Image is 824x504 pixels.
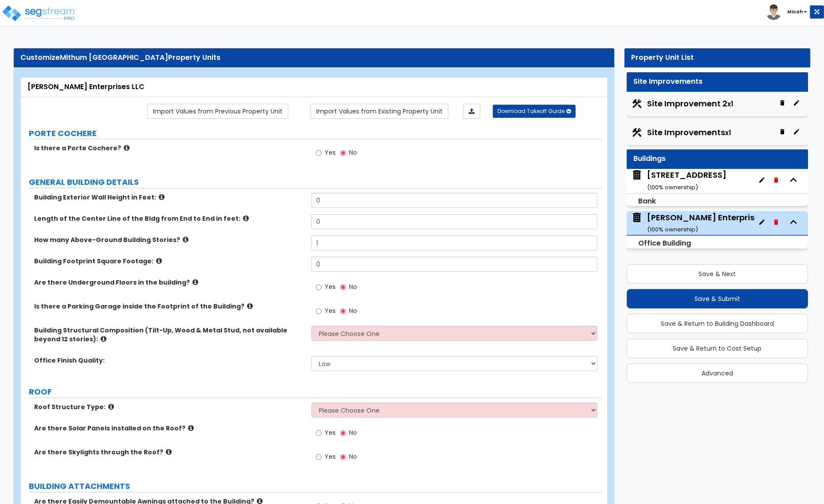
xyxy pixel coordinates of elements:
[27,82,600,92] div: [PERSON_NAME] Enterprises LLC
[29,176,602,188] label: GENERAL BUILDING DETAILS
[325,452,336,461] span: Yes
[316,428,322,438] input: Yes
[316,148,322,158] input: Yes
[647,98,733,109] span: Site Improvement 2
[34,214,305,223] label: Length of the Center Line of the Bldg from End to End in feet:
[627,363,808,383] button: Advanced
[101,336,106,342] i: click for more info!
[34,402,305,411] label: Roof Structure Type:
[493,105,576,118] button: Download Takeoff Guide
[349,282,357,291] span: No
[727,99,733,109] small: x1
[631,53,804,63] div: Property Unit List
[60,52,168,63] span: Mithum [GEOGRAPHIC_DATA]
[627,264,808,284] button: Save & Next
[631,98,643,109] img: Construction.png
[631,169,726,192] span: 930 Wayzata Blvd
[188,425,194,431] i: click for more info!
[349,428,357,437] span: No
[34,257,305,266] label: Building Footprint Square Footage:
[638,238,691,248] small: Office Building
[647,127,731,138] span: Site Improvements
[29,386,602,398] label: ROOF
[647,169,726,192] div: [STREET_ADDRESS]
[627,289,808,309] button: Save & Submit
[147,104,288,119] a: Import the dynamic attribute values from previous properties.
[325,428,336,437] span: Yes
[498,107,565,115] span: Download Takeoff Guide
[34,302,305,311] label: Is there a Parking Garage inside the Footprint of the Building?
[34,193,305,202] label: Building Exterior Wall Height in Feet:
[340,282,346,292] input: No
[247,303,253,309] i: click for more info!
[166,449,172,455] i: click for more info!
[34,424,305,433] label: Are there Solar Panels installed on the Roof?
[647,212,779,234] div: [PERSON_NAME] Enterprises LLC
[124,145,129,151] i: click for more info!
[1,4,77,22] img: logo_pro_r.png
[631,169,643,181] img: building.svg
[156,258,162,264] i: click for more info!
[34,144,305,152] label: Is there a Porte Cochere?
[325,148,336,157] span: Yes
[159,194,165,200] i: click for more info!
[647,183,698,191] small: ( 100 % ownership)
[349,148,357,157] span: No
[192,279,198,285] i: click for more info!
[349,452,357,461] span: No
[766,4,781,20] img: avatar.png
[631,127,643,138] img: Construction.png
[29,128,602,139] label: PORTE COCHERE
[34,278,305,287] label: Are there Underground Floors in the building?
[34,356,305,365] label: Office Finish Quality:
[34,235,305,244] label: How many Above-Ground Building Stories?
[627,339,808,358] button: Save & Return to Cost Setup
[108,403,114,410] i: click for more info!
[325,306,336,315] span: Yes
[787,8,803,15] b: Micah
[310,104,448,119] a: Import the dynamic attribute values from existing properties.
[633,77,802,87] div: Site Improvements
[34,326,305,344] label: Building Structural Composition (Tilt-Up, Wood & Metal Stud, not available beyond 12 stories):
[243,215,249,222] i: click for more info!
[758,474,780,495] iframe: Intercom live chat
[647,225,698,234] small: ( 100 % ownership)
[340,148,346,158] input: No
[34,448,305,457] label: Are there Skylights through the Roof?
[340,452,346,462] input: No
[340,306,346,316] input: No
[340,428,346,438] input: No
[633,154,802,164] div: Buildings
[316,306,322,316] input: Yes
[316,282,322,292] input: Yes
[627,314,808,333] button: Save & Return to Building Dashboard
[183,236,188,243] i: click for more info!
[316,452,322,462] input: Yes
[631,212,755,234] span: Mithun Enterprises LLC
[725,128,731,137] small: x1
[325,282,336,291] span: Yes
[349,306,357,315] span: No
[631,212,643,223] img: building.svg
[29,481,602,492] label: BUILDING ATTACHMENTS
[20,53,608,63] div: Customize Property Units
[638,196,656,206] small: Bank
[463,104,480,119] a: Import the dynamic attributes value through Excel sheet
